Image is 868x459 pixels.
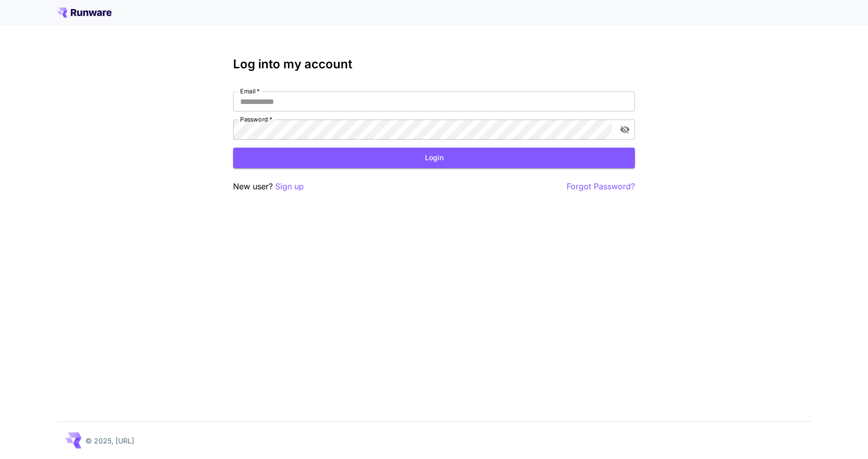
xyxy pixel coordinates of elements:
button: Forgot Password? [567,180,635,193]
p: New user? [233,180,304,193]
button: toggle password visibility [616,121,634,139]
label: Password [240,115,272,124]
label: Email [240,87,260,95]
button: Login [233,148,635,168]
h3: Log into my account [233,57,635,71]
button: Sign up [275,180,304,193]
p: © 2025, [URL] [85,435,134,446]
